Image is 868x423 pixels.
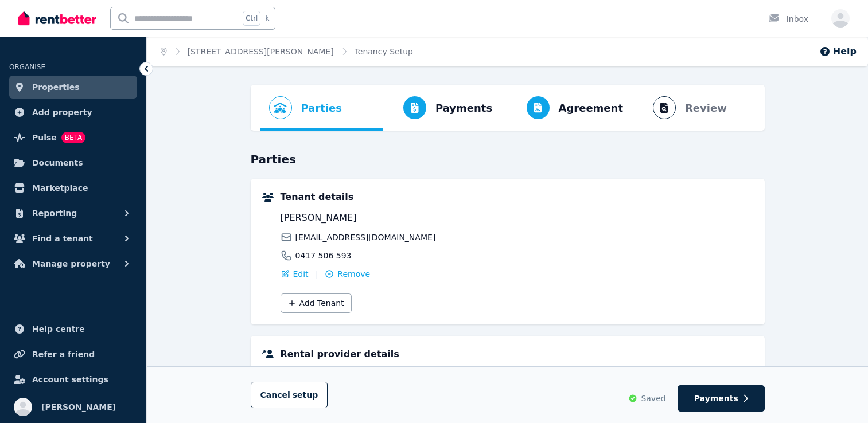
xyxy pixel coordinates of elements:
div: Inbox [768,13,808,25]
button: Edit [281,268,309,280]
span: ORGANISE [9,63,45,71]
span: Cancel [260,390,318,399]
span: 0417 506 593 [295,250,352,261]
span: Find a tenant [32,232,93,245]
a: [STREET_ADDRESS][PERSON_NAME] [188,47,334,56]
span: Payments [435,100,492,116]
span: Parties [301,100,342,116]
nav: Progress [251,85,765,131]
span: Add property [32,105,92,119]
button: Find a tenant [9,227,137,250]
a: PulseBETA [9,126,137,149]
span: Ctrl [243,11,260,26]
span: [PERSON_NAME] [281,211,513,225]
img: RentBetter [18,10,96,27]
span: Account settings [32,373,108,386]
span: Marketplace [32,181,88,195]
span: Refer a friend [32,347,95,361]
button: Agreement [506,85,633,131]
a: Properties [9,76,137,99]
span: Pulse [32,131,57,144]
button: Manage property [9,252,137,275]
span: Properties [32,80,80,94]
button: Remove [325,268,370,280]
span: Agreement [559,100,624,116]
button: Help [819,45,857,58]
nav: Breadcrumb [147,37,427,66]
span: [PERSON_NAME] [41,400,116,414]
h5: Rental provider details [281,347,753,361]
button: Parties [260,85,351,131]
span: Help centre [32,322,85,336]
span: Documents [32,156,83,170]
a: Account settings [9,368,137,391]
span: Reporting [32,206,77,220]
button: Reporting [9,202,137,225]
a: Marketplace [9,177,137,199]
button: Cancelsetup [251,382,328,408]
span: BETA [61,132,85,143]
span: Tenancy Setup [355,46,413,57]
a: Refer a friend [9,343,137,366]
h3: Parties [251,151,765,167]
span: Manage property [32,257,110,271]
span: | [316,268,318,280]
span: setup [293,389,318,401]
span: Edit [293,268,309,280]
span: [EMAIL_ADDRESS][DOMAIN_NAME] [295,232,436,243]
a: Help centre [9,318,137,340]
button: Add Tenant [281,293,352,313]
button: Payments [383,85,501,131]
h5: Tenant details [281,190,753,204]
img: Rental providers [262,350,274,358]
a: Add property [9,101,137,124]
button: Payments [678,385,765,412]
a: Documents [9,151,137,174]
span: Saved [641,393,665,404]
span: k [265,14,269,23]
span: Payments [694,393,738,404]
span: Remove [337,268,370,280]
